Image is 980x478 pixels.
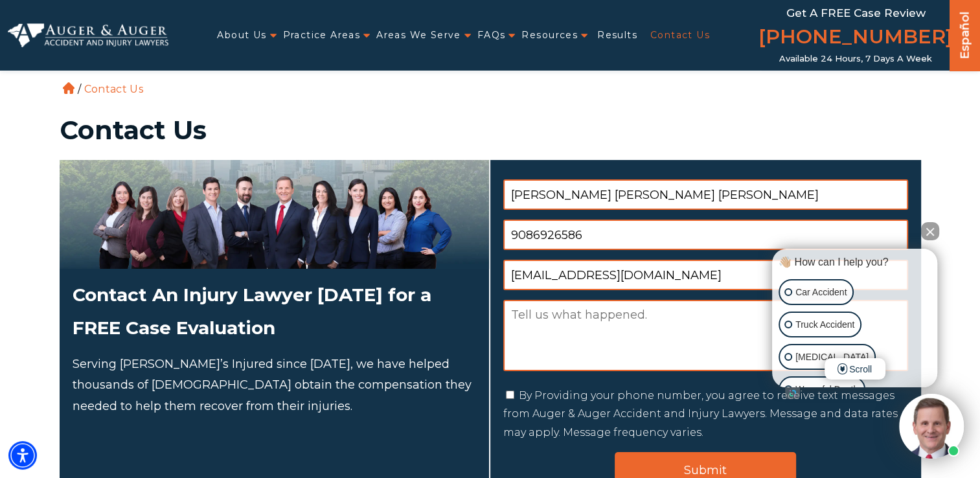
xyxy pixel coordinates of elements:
div: 👋🏼 How can I help you? [775,255,934,269]
a: Home [63,82,74,94]
button: Close Intaker Chat Widget [921,222,939,240]
a: Contact Us [650,22,710,49]
a: Areas We Serve [376,22,461,49]
input: Email [503,260,908,290]
a: Resources [521,22,578,49]
img: Auger & Auger Accident and Injury Lawyers Logo [8,23,168,48]
p: Wrongful Death [795,381,858,398]
span: Available 24 Hours, 7 Days a Week [779,54,932,64]
input: Phone Number [503,220,908,250]
img: Attorneys [60,160,489,269]
p: Serving [PERSON_NAME]’s Injured since [DATE], we have helped thousands of [DEMOGRAPHIC_DATA] obta... [73,354,476,416]
li: Contact Us [81,83,146,95]
label: By Providing your phone number, you agree to receive text messages from Auger & Auger Accident an... [503,389,898,439]
img: Intaker widget Avatar [899,394,964,459]
h1: Contact Us [60,117,921,143]
span: Scroll [825,358,885,380]
a: Practice Areas [283,22,361,49]
p: [MEDICAL_DATA] [795,349,869,365]
a: About Us [217,22,266,49]
a: Open intaker chat [785,387,800,399]
a: [PHONE_NUMBER] [758,23,953,54]
a: Results [597,22,637,49]
a: FAQs [477,22,506,49]
p: Truck Accident [795,317,854,333]
span: Get a FREE Case Review [786,6,926,19]
div: Accessibility Menu [8,441,37,470]
h2: Contact An Injury Lawyer [DATE] for a FREE Case Evaluation [73,279,476,344]
p: Car Accident [795,284,847,301]
input: Name [503,179,908,210]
